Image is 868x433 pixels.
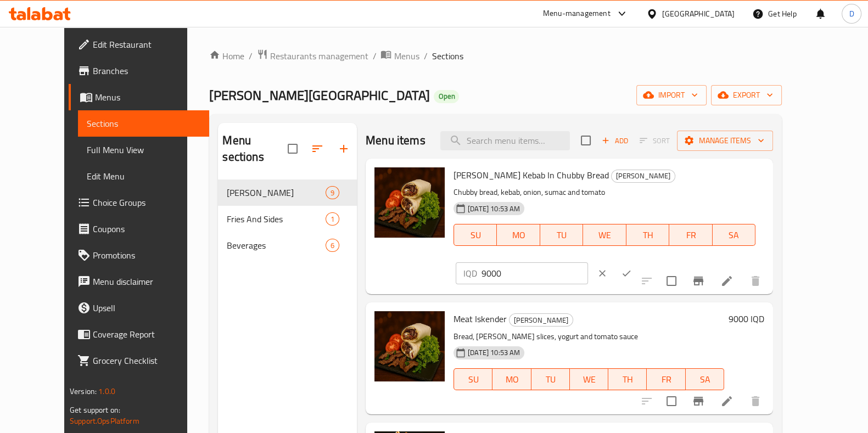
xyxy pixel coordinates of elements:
li: / [423,49,427,63]
div: Fries And Sides1 [218,206,357,232]
button: FR [669,224,712,246]
span: MO [501,227,535,243]
a: Branches [69,58,209,84]
span: Beverages [227,239,326,252]
span: TU [536,372,565,387]
button: delete [742,388,769,414]
a: Edit menu item [720,274,733,288]
span: import [645,88,698,102]
button: Branch-specific-item [685,388,712,414]
button: MO [497,224,540,246]
span: Sections [432,49,463,63]
span: 1.0.0 [98,384,115,398]
span: [PERSON_NAME] [227,186,326,199]
button: import [636,85,707,105]
span: [PERSON_NAME] [612,170,675,182]
span: [PERSON_NAME][GEOGRAPHIC_DATA] [209,83,429,108]
a: Edit Menu [78,163,209,189]
span: Menu disclaimer [93,275,200,288]
span: TH [631,227,665,243]
input: search [440,131,570,150]
div: Doner [227,186,326,199]
div: items [326,212,339,226]
a: Home [209,49,244,63]
span: MO [497,372,527,387]
button: TU [540,224,583,246]
span: Sections [87,117,200,130]
span: 1 [326,214,339,224]
button: clear [590,261,614,285]
button: TH [608,368,647,390]
span: Add item [597,132,632,149]
button: WE [583,224,626,246]
span: SU [458,372,488,387]
p: Bread, [PERSON_NAME] slices, yogurt and tomato sauce [453,330,724,344]
img: Meat Iskender [374,311,445,381]
span: Restaurants management [270,49,368,63]
span: Edit Menu [87,170,200,183]
span: [PERSON_NAME] [509,314,573,327]
span: WE [574,372,604,387]
span: Fries And Sides [227,212,326,226]
nav: Menu sections [218,175,357,263]
button: Branch-specific-item [685,268,712,294]
span: Branches [93,64,200,77]
span: Select all sections [281,137,304,160]
a: Promotions [69,242,209,268]
span: Get support on: [70,403,120,417]
span: SA [690,372,720,387]
span: [PERSON_NAME] Kebab In Chubby Bread [453,167,609,183]
span: Coverage Report [93,328,200,341]
button: TU [531,368,570,390]
span: Open [434,92,459,101]
span: Promotions [93,249,200,262]
nav: breadcrumb [209,49,782,63]
a: Coverage Report [69,321,209,347]
img: Doner Kebab In Chubby Bread [374,167,445,238]
a: Coupons [69,216,209,242]
span: 6 [326,240,339,251]
div: Open [434,90,459,103]
span: Menus [394,49,419,63]
span: FR [674,227,708,243]
a: Upsell [69,295,209,321]
span: Coupons [93,222,200,235]
a: Sections [78,110,209,137]
button: TH [626,224,669,246]
a: Menu disclaimer [69,268,209,295]
button: delete [742,268,769,294]
button: Add section [331,136,357,162]
div: items [326,186,339,199]
p: Chubby bread, kebab, onion, sumac and tomato [453,185,755,199]
div: Beverages6 [218,232,357,258]
button: SU [453,368,492,390]
h6: 9000 IQD [729,311,764,327]
span: 9 [326,188,339,198]
button: Manage items [677,131,773,151]
span: [DATE] 10:53 AM [463,347,524,358]
button: Add [597,132,632,149]
span: Sort sections [304,136,331,162]
a: Full Menu View [78,137,209,163]
div: items [326,239,339,252]
span: TH [613,372,642,387]
button: SA [713,224,755,246]
a: Menus [380,49,419,63]
button: SA [686,368,724,390]
span: export [720,88,773,102]
button: export [711,85,782,105]
input: Please enter price [481,262,588,284]
span: Edit Restaurant [93,38,200,51]
span: Meat Iskender [453,311,507,327]
li: / [249,49,253,63]
span: D [849,8,854,20]
p: IQD [463,267,477,280]
div: Doner [611,170,675,183]
button: WE [570,368,608,390]
span: Select section first [632,132,677,149]
div: Doner [509,313,573,327]
span: Full Menu View [87,143,200,156]
div: [PERSON_NAME]9 [218,179,357,206]
a: Grocery Checklist [69,347,209,374]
